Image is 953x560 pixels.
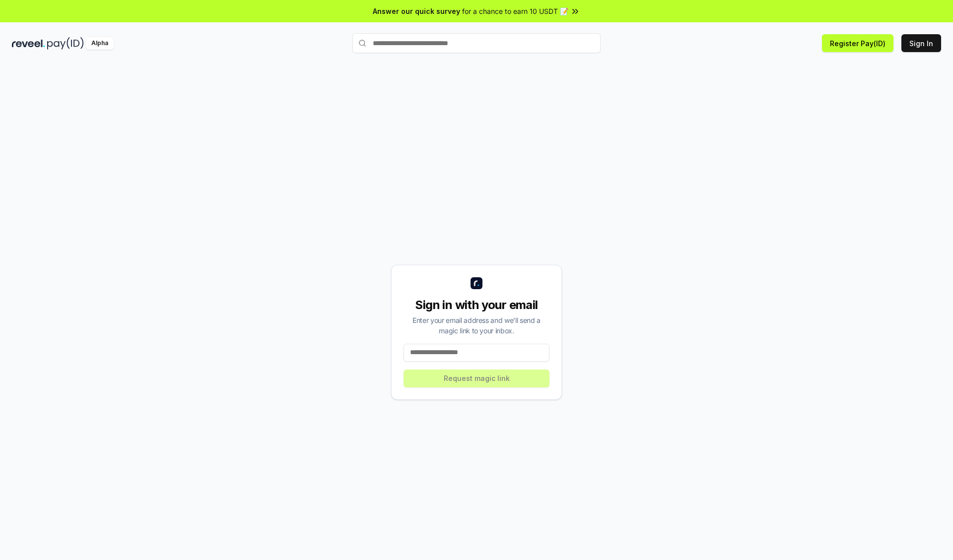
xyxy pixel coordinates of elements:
button: Register Pay(ID) [822,34,893,52]
span: for a chance to earn 10 USDT 📝 [462,6,568,16]
div: Sign in with your email [404,297,549,313]
div: Alpha [86,37,114,50]
img: pay_id [47,37,84,50]
img: reveel_dark [12,37,45,50]
span: Answer our quick survey [373,6,460,16]
div: Enter your email address and we’ll send a magic link to your inbox. [404,315,549,336]
img: logo_small [471,277,482,289]
button: Sign In [901,34,941,52]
